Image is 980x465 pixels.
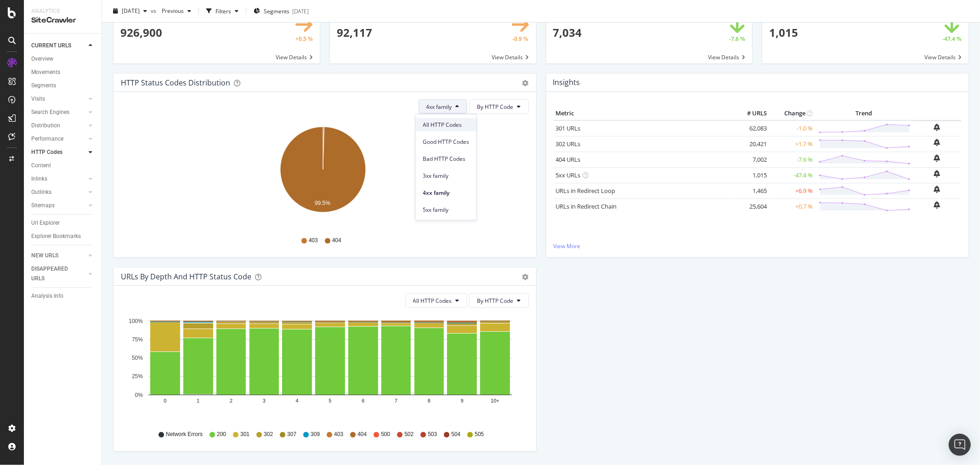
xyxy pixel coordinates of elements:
[934,124,940,131] div: bell-plus
[31,161,95,170] a: Content
[31,7,94,15] div: Analytics
[815,107,913,120] th: Trend
[329,398,331,404] text: 5
[31,54,53,64] div: Overview
[31,134,86,144] a: Performance
[556,171,581,179] a: 5xx URLs
[296,398,299,404] text: 4
[451,431,460,438] span: 504
[553,76,580,89] h4: Insights
[31,251,58,261] div: NEW URLS
[732,167,769,183] td: 1,015
[132,336,143,343] text: 75%
[769,107,815,120] th: Change
[264,431,273,438] span: 302
[732,107,769,120] th: # URLS
[404,431,414,438] span: 502
[31,291,95,301] a: Analysis Info
[381,431,390,438] span: 500
[423,137,469,146] span: Good HTTP Codes
[31,147,86,157] a: HTTP Codes
[121,272,251,281] div: URLs by Depth and HTTP Status Code
[395,398,397,404] text: 7
[31,232,95,241] a: Explorer Bookmarks
[428,398,431,404] text: 8
[31,94,45,104] div: Visits
[31,121,86,130] a: Distribution
[31,68,95,77] a: Movements
[31,218,95,228] a: Url Explorer
[934,170,940,177] div: bell-plus
[31,264,78,284] div: DISAPPEARED URLS
[197,398,199,404] text: 1
[934,201,940,209] div: bell-plus
[164,398,166,404] text: 0
[413,297,452,305] span: All HTTP Codes
[362,398,364,404] text: 6
[934,139,940,146] div: bell-plus
[129,318,143,324] text: 100%
[31,201,86,210] a: Sitemaps
[31,41,71,51] div: CURRENT URLS
[475,431,484,438] span: 505
[522,80,529,86] div: gear
[132,355,143,361] text: 50%
[230,398,232,404] text: 2
[732,183,769,198] td: 1,465
[31,121,60,130] div: Distribution
[311,431,320,438] span: 309
[934,186,940,193] div: bell-plus
[287,431,296,438] span: 307
[31,232,81,241] div: Explorer Bookmarks
[31,68,60,77] div: Movements
[423,154,469,163] span: Bad HTTP Codes
[554,242,962,250] a: View More
[732,152,769,167] td: 7,002
[423,205,469,214] span: 5xx family
[461,398,464,404] text: 9
[151,7,158,15] span: vs
[132,374,143,380] text: 25%
[263,398,266,404] text: 3
[470,99,529,114] button: By HTTP Code
[405,293,467,308] button: All HTTP Codes
[166,431,203,438] span: Network Errors
[554,107,733,120] th: Metric
[732,136,769,152] td: 20,421
[31,161,51,170] div: Content
[31,15,94,26] div: SiteCrawler
[31,108,69,117] div: Search Engines
[423,120,469,129] span: All HTTP Codes
[250,4,312,18] button: Segments[DATE]
[477,297,514,305] span: By HTTP Code
[556,124,581,132] a: 301 URLs
[31,187,86,197] a: Outlinks
[31,81,95,91] a: Segments
[769,120,815,136] td: -1.0 %
[470,293,529,308] button: By HTTP Code
[315,200,330,206] text: 99.5%
[31,147,62,157] div: HTTP Codes
[556,202,617,210] a: URLs in Redirect Chain
[121,315,525,422] svg: A chart.
[31,94,86,104] a: Visits
[769,198,815,214] td: +0.7 %
[31,108,86,117] a: Search Engines
[769,152,815,167] td: -7.6 %
[31,41,86,51] a: CURRENT URLS
[109,4,151,18] button: [DATE]
[31,174,47,184] div: Inlinks
[121,121,525,228] svg: A chart.
[934,154,940,162] div: bell-plus
[423,188,469,197] span: 4xx family
[423,171,469,180] span: 3xx family
[158,7,184,15] span: Previous
[264,7,289,15] span: Segments
[31,291,63,301] div: Analysis Info
[217,431,226,438] span: 200
[31,187,51,197] div: Outlinks
[31,251,86,261] a: NEW URLS
[31,134,63,144] div: Performance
